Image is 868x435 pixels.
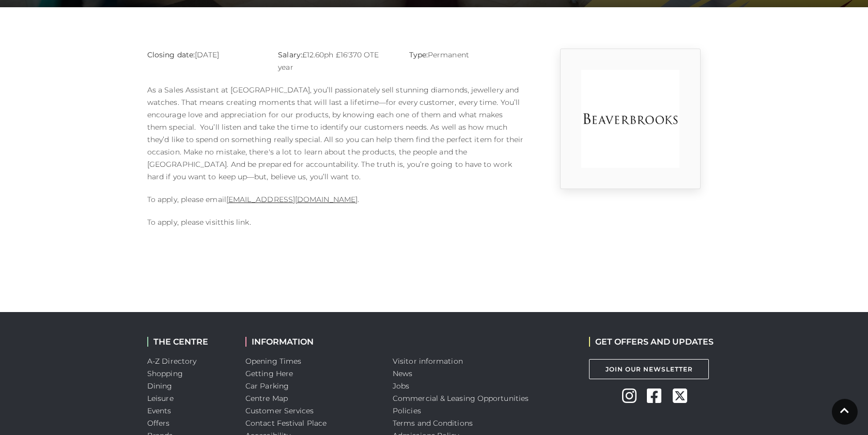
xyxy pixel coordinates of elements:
[147,216,524,228] p: To apply, please visit .
[245,406,314,415] a: Customer Services
[147,369,183,378] a: Shopping
[245,356,301,366] a: Opening Times
[147,406,172,415] a: Events
[393,406,421,415] a: Policies
[245,337,377,347] h2: INFORMATION
[245,418,327,428] a: Contact Festival Place
[226,195,358,204] a: [EMAIL_ADDRESS][DOMAIN_NAME]
[147,193,524,206] p: To apply, please email .
[409,50,428,59] strong: Type:
[221,218,250,227] a: this link
[278,50,302,59] strong: Salary:
[589,337,714,347] h2: GET OFFERS AND UPDATES
[409,49,524,61] p: Permanent
[393,381,409,391] a: Jobs
[393,369,412,378] a: News
[245,394,288,403] a: Centre Map
[278,49,393,73] p: £12.60ph £16'370 OTE year
[147,394,174,403] a: Leisure
[147,50,195,59] strong: Closing date:
[147,337,230,347] h2: THE CENTRE
[589,359,709,379] a: Join Our Newsletter
[147,84,524,183] p: As a Sales Assistant at [GEOGRAPHIC_DATA], you’ll passionately sell stunning diamonds, jewellery ...
[147,356,196,366] a: A-Z Directory
[245,369,293,378] a: Getting Here
[581,70,679,168] img: 9_1554819311_aehn.png
[393,394,529,403] a: Commercial & Leasing Opportunities
[147,381,173,391] a: Dining
[147,418,170,428] a: Offers
[393,418,473,428] a: Terms and Conditions
[245,381,289,391] a: Car Parking
[393,356,463,366] a: Visitor information
[147,49,262,61] p: [DATE]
